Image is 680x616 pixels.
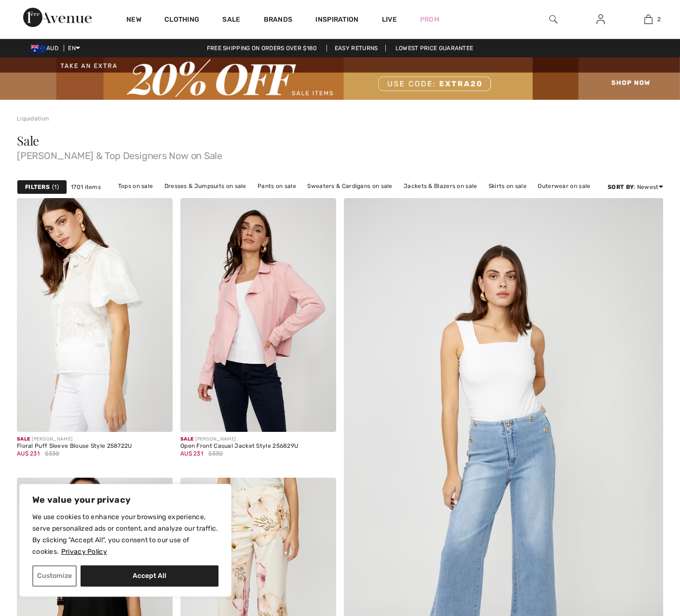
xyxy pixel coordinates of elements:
a: Jackets & Blazers on sale [399,180,482,192]
div: : Newest [608,183,663,191]
a: Sign In [589,13,612,26]
p: We use cookies to enhance your browsing experience, serve personalized ads or content, and analyz... [32,511,218,558]
strong: Sort By [608,184,634,190]
button: Customize [32,565,77,587]
span: Sale [180,436,193,442]
img: search the website [549,13,558,25]
span: AU$ 231 [180,450,203,457]
a: Lowest Price Guarantee [388,45,481,52]
span: AU$ 231 [17,450,40,457]
a: Tops on sale [113,180,158,192]
div: [PERSON_NAME] [17,436,132,443]
div: Open Front Casual Jacket Style 256829U [180,443,298,450]
img: Open Front Casual Jacket Style 256829U. Dusty pink [180,198,336,432]
img: 1ère Avenue [23,8,92,27]
span: [PERSON_NAME] & Top Designers Now on Sale [17,147,663,161]
span: Sale [17,132,39,149]
span: AUD [31,45,62,52]
a: Privacy Policy [61,547,108,556]
div: Floral Puff Sleeve Blouse Style 258722U [17,443,132,450]
a: Dresses & Jumpsuits on sale [160,180,251,192]
a: Easy Returns [326,45,386,52]
a: Prom [420,14,439,25]
span: Sale [17,436,30,442]
span: $330 [45,449,59,458]
a: New [126,15,141,26]
img: Australian Dollar [31,45,46,53]
span: 2 [657,15,661,24]
div: We value your privacy [19,484,231,597]
img: Floral Puff Sleeve Blouse Style 258722U. Off White [17,198,173,432]
a: Clothing [164,15,199,26]
strong: Filters [25,183,50,191]
a: Pants on sale [253,180,301,192]
p: We value your privacy [32,494,218,506]
span: $330 [208,449,223,458]
a: Free shipping on orders over $180 [199,45,325,52]
a: Live [382,14,397,25]
button: Accept All [81,565,218,587]
a: Skirts on sale [484,180,531,192]
span: 1 [52,183,59,191]
img: My Bag [644,13,653,25]
a: Brands [264,15,293,26]
div: [PERSON_NAME] [180,436,298,443]
span: 1701 items [71,183,101,191]
a: Outerwear on sale [533,180,595,192]
a: Sweaters & Cardigans on sale [302,180,397,192]
a: Sale [222,15,240,26]
a: 2 [625,13,672,25]
a: Liquidation [17,115,49,122]
span: EN [68,45,80,52]
img: My Info [597,13,605,25]
span: Inspiration [315,15,358,26]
